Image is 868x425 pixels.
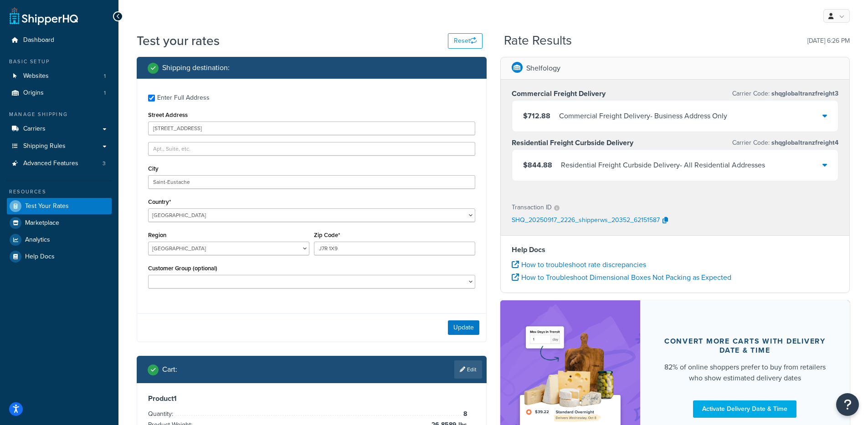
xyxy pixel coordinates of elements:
[7,248,112,265] a: Help Docs
[512,89,606,98] h3: Commercial Freight Delivery
[148,95,155,101] input: Enter Full Address
[23,72,49,80] span: Websites
[461,409,467,420] span: 8
[25,202,69,210] span: Test Your Rates
[23,89,44,97] span: Origins
[770,138,838,147] span: shqglobaltranzfreight4
[504,34,572,48] h2: Rate Results
[807,35,850,47] p: [DATE] 6:26 PM
[162,365,177,374] h2: Cart :
[23,160,78,167] span: Advanced Features
[7,68,112,85] li: Websites
[512,244,839,255] h4: Help Docs
[662,362,828,384] div: 82% of online shoppers prefer to buy from retailers who show estimated delivery dates
[148,394,475,403] h3: Product 1
[559,110,727,122] div: Commercial Freight Delivery - Business Address Only
[7,85,112,101] li: Origins
[23,36,54,44] span: Dashboard
[512,201,552,214] p: Transaction ID
[7,138,112,155] a: Shipping Rules
[157,91,210,104] div: Enter Full Address
[137,32,220,50] h1: Test your rates
[148,265,217,272] label: Customer Group (optional)
[103,160,106,167] span: 3
[836,393,859,416] button: Open Resource Center
[7,155,112,172] li: Advanced Features
[7,232,112,248] a: Analytics
[25,253,55,261] span: Help Docs
[104,72,106,80] span: 1
[770,89,838,98] span: shqglobaltranzfreight3
[7,58,112,66] div: Basic Setup
[526,62,560,75] p: Shelfology
[523,160,552,170] span: $844.88
[148,409,175,419] span: Quantity:
[148,198,171,205] label: Country*
[693,400,796,418] a: Activate Delivery Date & Time
[7,215,112,231] a: Marketplace
[7,85,112,101] a: Origins1
[148,232,166,238] label: Region
[7,198,112,214] a: Test Your Rates
[512,259,646,270] a: How to troubleshoot rate discrepancies
[512,214,660,228] p: SHQ_20250917_2226_shipperws_20352_62151587
[523,111,550,121] span: $712.88
[448,320,479,335] button: Update
[25,236,50,244] span: Analytics
[162,64,230,72] h2: Shipping destination :
[148,165,159,172] label: City
[732,137,838,149] p: Carrier Code:
[7,155,112,172] a: Advanced Features3
[732,87,838,100] p: Carrier Code:
[512,138,633,147] h3: Residential Freight Curbside Delivery
[148,111,188,118] label: Street Address
[7,111,112,118] div: Manage Shipping
[454,360,482,379] a: Edit
[7,32,112,49] a: Dashboard
[7,121,112,137] a: Carriers
[25,219,59,227] span: Marketplace
[148,142,475,156] input: Apt., Suite, etc.
[23,125,46,133] span: Carriers
[314,232,340,238] label: Zip Code*
[23,142,66,150] span: Shipping Rules
[448,33,483,49] button: Reset
[104,89,106,97] span: 1
[512,272,731,283] a: How to Troubleshoot Dimensional Boxes Not Packing as Expected
[561,159,765,172] div: Residential Freight Curbside Delivery - All Residential Addresses
[7,68,112,85] a: Websites1
[662,337,828,355] div: Convert more carts with delivery date & time
[7,188,112,196] div: Resources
